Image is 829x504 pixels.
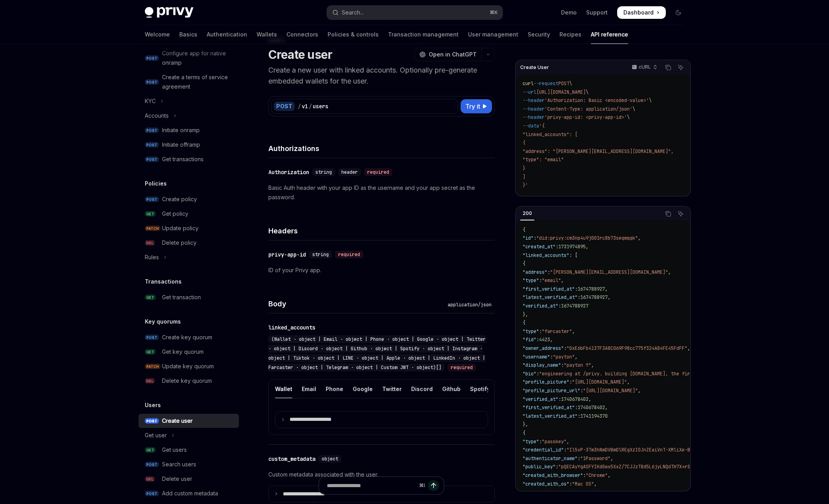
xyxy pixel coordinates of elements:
[268,168,309,176] div: Authorization
[145,431,167,440] div: Get user
[528,25,550,44] a: Security
[567,447,753,453] span: "Il5vP-3Tm3hNmDVBmDlREgXzIOJnZEaiVnT-XMliXe-BufP9GL1-d3qhozk9IkZwQ_"
[580,294,608,300] span: 1674788927
[523,286,575,292] span: "first_verified_at"
[583,388,638,394] span: "[URL][DOMAIN_NAME]"
[353,380,373,398] div: Google
[145,335,159,340] span: POST
[257,25,277,44] a: Wallets
[145,447,156,453] span: GET
[145,240,155,246] span: DEL
[567,345,687,351] span: "0xE6bFb4137F3A8C069F98cc775f324A84FE45FdFF"
[561,362,564,368] span: :
[268,226,495,236] h4: Headers
[523,396,558,402] span: "verified_at"
[145,55,159,61] span: POST
[578,413,580,419] span: :
[534,235,536,241] span: :
[286,25,318,44] a: Connectors
[523,106,545,112] span: --header
[580,455,610,462] span: "1Password"
[572,379,627,385] span: "[URL][DOMAIN_NAME]"
[523,156,564,163] span: "type": "email"
[145,418,159,424] span: POST
[162,474,192,484] div: Delete user
[523,260,525,267] span: {
[608,472,610,479] span: ,
[523,413,578,419] span: "latest_verified_at"
[326,380,343,398] div: Phone
[523,269,547,275] span: "address"
[561,277,564,284] span: ,
[179,25,197,44] a: Basics
[617,6,666,19] a: Dashboard
[162,489,218,498] div: Add custom metadata
[575,286,578,292] span: :
[580,388,583,394] span: :
[536,235,638,241] span: "did:privy:cm3np4u9j001rc8b73seqmqqk"
[523,80,534,87] span: curl
[569,379,572,385] span: :
[341,169,358,175] span: header
[558,396,561,402] span: :
[145,7,193,18] img: dark logo
[138,330,239,344] a: POSTCreate key quorum
[162,376,212,386] div: Delete key quorum
[162,49,234,67] div: Configure app for native onramp
[162,195,197,204] div: Create policy
[588,396,591,402] span: ,
[162,293,201,302] div: Get transaction
[162,73,234,91] div: Create a terms of service agreement
[162,347,204,357] div: Get key quorum
[429,51,477,58] span: Open in ChatGPT
[586,9,608,16] a: Support
[608,294,610,300] span: ,
[145,491,159,497] span: POST
[627,379,630,385] span: ,
[162,445,187,455] div: Get users
[138,152,239,166] a: POSTGet transactions
[523,123,539,129] span: --data
[550,269,668,275] span: "[PERSON_NAME][EMAIL_ADDRESS][DOMAIN_NAME]"
[302,380,316,398] div: Email
[138,472,239,486] a: DELDelete user
[162,140,200,149] div: Initiate offramp
[578,294,580,300] span: :
[539,438,542,445] span: :
[523,455,578,462] span: "authenticator_name"
[461,99,492,113] button: Try it
[523,489,580,495] span: "created_with_device"
[638,388,641,394] span: ,
[561,396,588,402] span: 1740678402
[539,337,550,343] span: 4423
[523,182,528,188] span: }'
[672,6,685,19] button: Toggle dark mode
[274,102,295,111] div: POST
[162,155,204,164] div: Get transactions
[638,235,641,241] span: ,
[298,102,301,110] div: /
[572,481,594,487] span: "Mac OS"
[586,244,588,250] span: ,
[275,380,292,398] div: Wallet
[428,480,439,491] button: Send message
[335,251,363,258] div: required
[523,354,550,360] span: "username"
[162,209,188,218] div: Get policy
[145,378,155,384] span: DEL
[539,328,542,335] span: :
[268,47,333,62] h1: Create user
[583,489,613,495] span: "Macintosh"
[138,374,239,388] a: DELDelete key quorum
[523,165,525,171] span: }
[523,438,539,445] span: "type"
[388,25,459,44] a: Transaction management
[580,413,608,419] span: 1741194370
[145,111,169,120] div: Accounts
[268,455,315,463] div: custom_metadata
[523,235,534,241] span: "id"
[580,489,583,495] span: :
[583,472,586,479] span: :
[145,349,156,355] span: GET
[145,142,159,148] span: POST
